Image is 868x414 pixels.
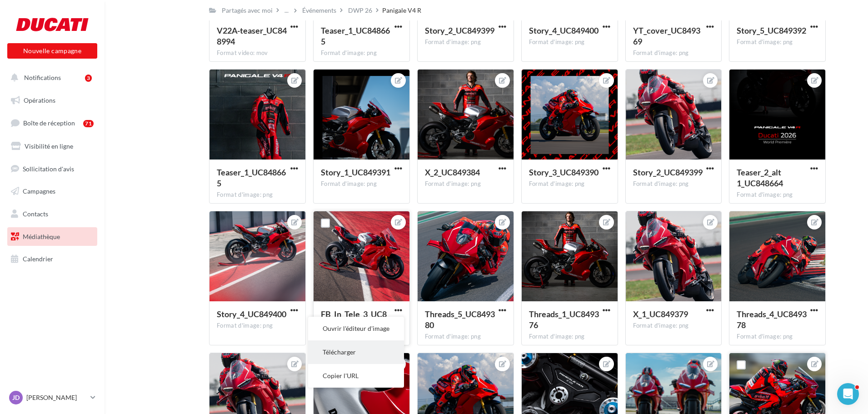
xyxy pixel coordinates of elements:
span: Campagnes [23,187,55,195]
div: Format d'image: png [529,333,610,341]
span: X_1_UC849379 [633,309,688,319]
span: YT_cover_UC849369 [633,25,700,46]
span: Contacts [23,210,48,218]
button: Notifications 3 [5,68,95,87]
div: Format d'image: png [425,180,506,188]
span: V22A-teaser_UC848994 [217,25,287,46]
div: ... [283,4,290,17]
div: 3 [85,75,92,82]
span: FB_In_Tele_3_UC849387 [321,309,387,330]
div: Format d'image: png [737,333,818,341]
span: Visibilité en ligne [25,142,73,150]
div: Format d'image: png [321,49,402,57]
div: DWP 26 [348,6,372,15]
a: JD [PERSON_NAME] [7,389,97,406]
span: Calendrier [23,255,53,263]
span: Sollicitation d'avis [23,165,74,172]
iframe: Intercom live chat [837,383,859,405]
div: Format d'image: png [425,38,506,46]
a: Campagnes [5,182,99,201]
div: Format d'image: png [529,180,610,188]
button: Copier l'URL [308,364,404,388]
div: Panigale V4 R [382,6,421,15]
div: Format d'image: png [217,191,298,199]
div: Format d'image: png [217,322,298,330]
a: Opérations [5,91,99,110]
span: JD [12,393,20,402]
span: Story_5_UC849392 [737,25,806,35]
div: Format d'image: png [529,38,610,46]
div: Format d'image: png [633,49,714,57]
div: Format d'image: png [737,191,818,199]
span: Threads_4_UC849378 [737,309,807,330]
span: Teaser_1_UC848665 [217,167,286,188]
span: Story_4_UC849400 [529,25,599,35]
span: Story_4_UC849400 [217,309,286,319]
p: [PERSON_NAME] [26,393,87,402]
div: Événements [302,6,336,15]
span: Story_2_UC849399 [425,25,494,35]
div: Format d'image: png [633,180,714,188]
span: X_2_UC849384 [425,167,480,177]
span: Teaser_1_UC848665 [321,25,390,46]
div: Format d'image: png [425,333,506,341]
a: Médiathèque [5,227,99,246]
a: Sollicitation d'avis [5,160,99,179]
a: Calendrier [5,249,99,269]
a: Visibilité en ligne [5,137,99,156]
button: Télécharger [308,340,404,364]
a: Boîte de réception71 [5,113,99,133]
span: Notifications [24,74,61,81]
span: Teaser_2_alt 1_UC848664 [737,167,783,188]
div: Format video: mov [217,49,298,57]
div: Partagés avec moi [222,6,273,15]
span: Boîte de réception [23,119,75,127]
span: Story_1_UC849391 [321,167,390,177]
span: Story_3_UC849390 [529,167,599,177]
button: Ouvrir l'éditeur d'image [308,317,404,340]
span: Médiathèque [23,233,60,240]
span: Threads_5_UC849380 [425,309,495,330]
span: Story_2_UC849399 [633,167,703,177]
button: Nouvelle campagne [7,43,97,59]
div: Format d'image: png [321,180,402,188]
div: Format d'image: png [633,322,714,330]
div: 71 [83,120,94,127]
span: Opérations [24,96,55,104]
a: Contacts [5,205,99,224]
span: Threads_1_UC849376 [529,309,599,330]
div: Format d'image: png [737,38,818,46]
